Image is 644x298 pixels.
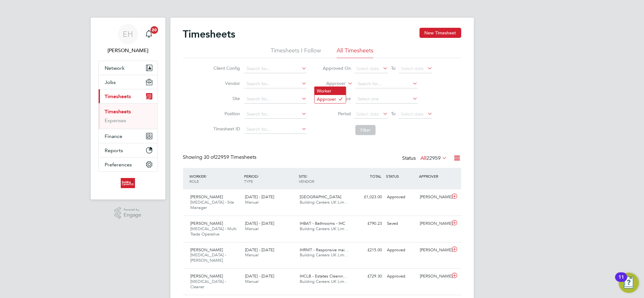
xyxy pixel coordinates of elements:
[299,179,314,184] span: VENDOR
[245,200,259,205] span: Manual
[385,218,418,229] div: Saved
[212,126,240,132] label: Timesheet ID
[242,170,297,187] div: PERIOD
[191,279,226,289] span: [MEDICAL_DATA] - Cleaner
[244,95,307,104] input: Search for...
[124,207,141,212] span: Powered by
[183,28,236,40] h2: Timesheets
[385,245,418,255] div: Approved
[300,194,341,200] span: [GEOGRAPHIC_DATA]
[619,273,639,293] button: Open Resource Center, 11 new notifications
[99,129,157,143] button: Finance
[212,96,240,101] label: Site
[244,179,253,184] span: TYPE
[191,252,226,263] span: [MEDICAL_DATA] - [PERSON_NAME]
[337,47,373,58] li: All Timesheets
[114,207,141,219] a: Powered byEngage
[105,109,131,115] a: Timesheets
[124,212,141,218] span: Engage
[618,277,624,285] div: 11
[105,79,116,85] span: Jobs
[300,226,348,231] span: Building Careers UK Lim…
[244,64,307,73] input: Search for...
[105,65,125,71] span: Network
[245,226,259,231] span: Manual
[191,194,223,200] span: [PERSON_NAME]
[191,221,223,226] span: [PERSON_NAME]
[356,111,379,117] span: Select date
[245,279,259,284] span: Manual
[271,47,321,58] li: Timesheets I Follow
[244,80,307,88] input: Search for...
[300,252,348,258] span: Building Careers UK Lim…
[212,111,240,116] label: Position
[417,245,450,255] div: [PERSON_NAME]
[245,252,259,258] span: Manual
[244,125,307,134] input: Search for...
[121,178,135,188] img: buildingcareersuk-logo-retina.png
[99,103,157,129] div: Timesheets
[245,194,274,200] span: [DATE] - [DATE]
[315,87,346,95] li: Worker
[355,80,418,88] input: Search for...
[99,75,157,89] button: Jobs
[244,110,307,119] input: Search for...
[356,66,379,71] span: Select date
[143,24,155,44] a: 20
[300,221,345,226] span: IHBAT - Bathrooms - IHC
[427,155,441,161] span: 22959
[402,154,449,163] div: Status
[191,226,237,237] span: [MEDICAL_DATA] - Multi Trade Operative
[212,65,240,71] label: Client Config
[417,170,450,182] div: APPROVER
[300,247,349,253] span: IHRMT - Responsive mai…
[105,93,131,99] span: Timesheets
[385,192,418,202] div: Approved
[98,47,158,54] span: Emma Hughes
[105,133,123,139] span: Finance
[352,271,385,282] div: £729.30
[421,155,447,161] label: All
[191,247,223,253] span: [PERSON_NAME]
[352,192,385,202] div: £1,023.00
[355,95,418,104] input: Select one
[204,154,257,160] span: 22959 Timesheets
[322,65,351,71] label: Approved On
[297,170,352,187] div: SITE
[322,111,351,116] label: Period
[417,271,450,282] div: [PERSON_NAME]
[352,218,385,229] div: £790.23
[206,174,207,179] span: /
[317,80,346,87] label: Approver
[417,192,450,202] div: [PERSON_NAME]
[188,170,243,187] div: WORKER
[300,273,347,279] span: IHCLB - Estates Cleanin…
[258,174,259,179] span: /
[99,89,157,103] button: Timesheets
[306,174,308,179] span: /
[401,111,424,117] span: Select date
[315,95,346,103] li: Approver
[420,28,461,38] button: New Timesheet
[212,80,240,86] label: Vendor
[355,125,376,135] button: Filter
[417,218,450,229] div: [PERSON_NAME]
[370,174,382,179] span: TOTAL
[150,26,158,34] span: 20
[385,271,418,282] div: Approved
[300,200,348,205] span: Building Careers UK Lim…
[105,117,126,123] a: Expenses
[389,110,397,118] span: To
[191,200,234,210] span: [MEDICAL_DATA] - Site Manager
[245,221,274,226] span: [DATE] - [DATE]
[190,179,199,184] span: ROLE
[245,247,274,253] span: [DATE] - [DATE]
[204,154,215,160] span: 30 of
[105,162,132,168] span: Preferences
[98,24,158,54] a: EH[PERSON_NAME]
[105,147,123,153] span: Reports
[99,158,157,171] button: Preferences
[183,154,258,161] div: Showing
[91,18,165,200] nav: Main navigation
[191,273,223,279] span: [PERSON_NAME]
